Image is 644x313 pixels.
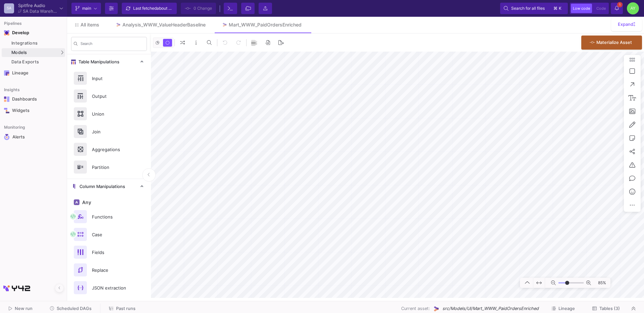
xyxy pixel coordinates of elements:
[12,30,22,36] div: Develop
[596,6,606,11] span: Code
[88,247,134,257] div: Fields
[553,4,557,12] span: ⌘
[625,2,639,14] button: AY
[401,305,430,312] span: Current asset:
[2,39,65,48] a: Integrations
[2,105,65,116] a: Navigation iconWidgets
[433,305,440,312] img: UI Model
[15,306,33,311] span: New run
[67,69,151,87] button: Input
[11,59,63,65] div: Data Exports
[11,41,63,46] div: Integrations
[573,6,590,11] span: Low code
[2,58,65,66] a: Data Exports
[67,208,151,226] button: Functions
[88,109,134,119] div: Union
[88,144,134,154] div: Aggregations
[4,97,9,102] img: Navigation icon
[122,3,177,14] button: Last fetchedabout 3 hours ago
[80,43,144,47] input: Search
[67,179,151,194] mat-expansion-panel-header: Column Manipulations
[4,70,9,76] img: Navigation icon
[2,27,65,38] mat-expansion-panel-header: Navigation iconDevelop
[67,279,151,297] button: JSON extraction
[11,50,27,55] span: Models
[23,9,57,13] div: SA Data Warehouse
[559,4,561,12] span: k
[67,123,151,140] button: Join
[88,283,134,293] div: JSON extraction
[67,226,151,243] button: Case
[88,127,134,137] div: Join
[229,22,302,27] div: Mart_WWW_PaidOrdersEnriched
[67,158,151,176] button: Partition
[442,305,539,312] span: src/Models/UI/Mart_WWW_PaidOrdersEnriched
[581,36,642,50] button: Materialize Asset
[551,4,564,12] button: ⌘k
[67,54,151,69] mat-expansion-panel-header: Table Manipulations
[12,97,56,102] div: Dashboards
[2,94,65,105] a: Navigation iconDashboards
[77,184,125,189] span: Column Manipulations
[57,306,92,311] span: Scheduled DAGs
[81,200,91,205] span: Any
[2,131,65,143] a: Navigation iconAlerts
[571,4,592,13] button: Low code
[157,6,191,11] span: about 3 hours ago
[558,306,575,311] span: Lineage
[71,3,101,14] button: main
[12,70,56,76] div: Lineage
[617,2,623,7] span: 1
[500,3,568,14] button: Search for all files⌘k
[12,108,56,113] div: Widgets
[4,30,9,36] img: Navigation icon
[67,105,151,123] button: Union
[627,2,639,14] div: AY
[611,3,623,14] button: 1
[67,261,151,279] button: Replace
[88,162,134,172] div: Partition
[67,140,151,158] button: Aggregations
[594,277,609,289] span: 85%
[596,40,632,45] span: Materialize Asset
[80,22,99,27] span: All items
[222,22,227,28] img: Tab icon
[67,243,151,261] button: Fields
[594,4,608,13] button: Code
[4,3,14,13] div: SA
[88,212,134,222] div: Functions
[116,306,136,311] span: Past runs
[88,230,134,240] div: Case
[88,73,134,83] div: Input
[599,306,620,311] span: Tables (3)
[18,3,57,8] div: Spitfire Audio
[4,134,10,140] img: Navigation icon
[4,108,9,113] img: Navigation icon
[67,69,151,179] div: Table Manipulations
[88,265,134,275] div: Replace
[122,22,206,27] div: Analysis_WWW_ValueHeaderBaseline
[115,22,121,28] img: Tab icon
[67,87,151,105] button: Output
[2,68,65,78] a: Navigation iconLineage
[511,3,545,13] span: Search for all files
[76,59,119,65] span: Table Manipulations
[88,91,134,101] div: Output
[12,134,56,140] div: Alerts
[133,3,173,13] div: Last fetched
[82,3,91,13] span: main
